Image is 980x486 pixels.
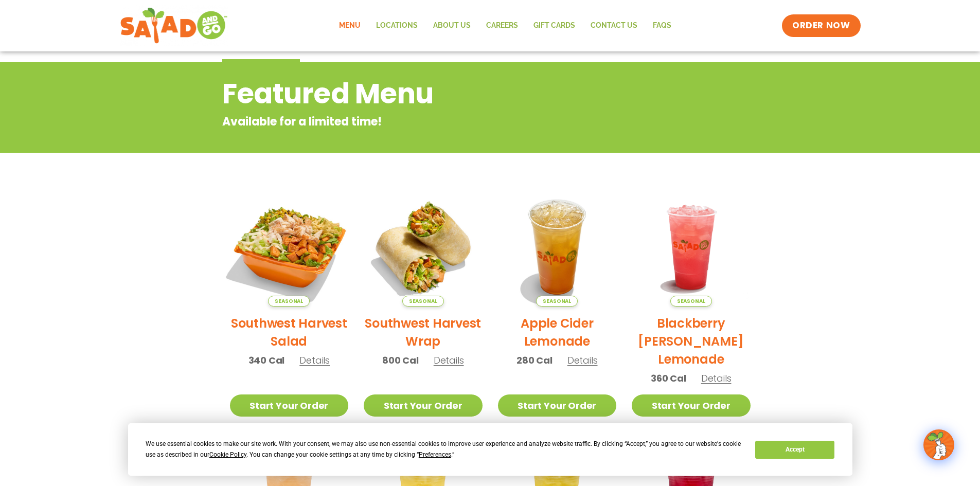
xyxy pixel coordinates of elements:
span: 280 Cal [516,353,553,367]
img: wpChatIcon [924,430,953,459]
a: ORDER NOW [782,14,860,37]
h2: Apple Cider Lemonade [498,314,617,350]
img: Product photo for Southwest Harvest Wrap [364,188,483,307]
a: Menu [331,14,368,38]
span: Seasonal [536,296,578,307]
span: Seasonal [670,296,712,307]
h2: Blackberry [PERSON_NAME] Lemonade [632,314,751,368]
span: Details [434,354,464,367]
h2: Southwest Harvest Wrap [364,314,483,350]
a: Start Your Order [230,394,349,417]
span: Preferences [419,451,451,458]
span: Seasonal [402,296,444,307]
span: 340 Cal [248,353,285,367]
div: Cookie Consent Prompt [128,423,852,476]
div: We use essential cookies to make our site work. With your consent, we may also use non-essential ... [146,439,743,460]
span: 800 Cal [382,353,419,367]
span: Details [299,354,330,367]
span: Seasonal [268,296,310,307]
a: Locations [368,14,425,38]
a: Contact Us [583,14,645,38]
span: Details [567,354,598,367]
h2: Southwest Harvest Salad [230,314,349,350]
img: Product photo for Southwest Harvest Salad [219,177,359,317]
p: Available for a limited time! [222,113,675,130]
span: ORDER NOW [792,20,850,32]
a: Start Your Order [632,394,751,417]
a: Start Your Order [364,394,483,417]
span: Details [701,372,732,385]
span: Cookie Policy [209,451,246,458]
button: Accept [755,441,834,459]
img: Product photo for Apple Cider Lemonade [498,188,617,307]
nav: Menu [331,14,679,38]
a: About Us [425,14,478,38]
a: Careers [478,14,526,38]
a: Start Your Order [498,394,617,417]
img: Product photo for Blackberry Bramble Lemonade [632,188,751,307]
span: 360 Cal [651,371,686,385]
img: new-SAG-logo-768×292 [120,5,228,46]
a: GIFT CARDS [526,14,583,38]
h2: Featured Menu [222,73,675,115]
a: FAQs [645,14,679,38]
